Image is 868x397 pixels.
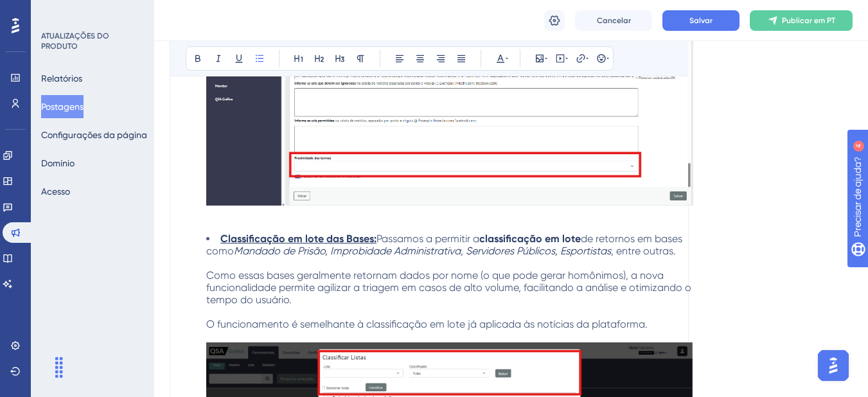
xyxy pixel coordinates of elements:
button: Postagens [41,95,84,118]
iframe: Iniciador do Assistente de IA do UserGuiding [814,346,853,385]
span: de retornos em bases como [206,233,685,257]
span: , entre outras. [611,245,676,257]
span: Passamos a permitir a [376,233,479,245]
button: Relatórios [41,67,82,90]
font: Domínio [41,158,75,168]
font: Relatórios [41,73,82,84]
span: Como essas bases geralmente retornam dados por nome (o que pode gerar homônimos), a nova funciona... [206,269,694,306]
font: ATUALIZAÇÕES DO PRODUTO [41,31,109,51]
div: Arrastar [49,348,69,387]
button: Acesso [41,180,70,203]
font: Cancelar [597,16,631,25]
span: O funcionamento é semelhante à classificação em lote já aplicada às notícias da plataforma. [206,318,648,330]
font: 4 [120,8,123,15]
font: Configurações da página [41,130,147,140]
font: Precisar de ajuda? [30,6,111,15]
strong: classificação em lote [479,233,581,245]
button: Cancelar [575,10,652,31]
em: Mandado de Prisão, Improbidade Administrativa, Servidores Públicos, Esportistas [234,245,611,257]
font: Acesso [41,186,70,197]
button: Salvar [662,10,740,31]
font: Publicar em PT [782,16,835,25]
button: Publicar em PT [750,10,853,31]
font: Postagens [41,101,84,112]
font: Salvar [689,16,713,25]
button: Domínio [41,152,75,175]
button: Configurações da página [41,123,147,146]
strong: Classificação em lote das Bases: [220,233,376,245]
